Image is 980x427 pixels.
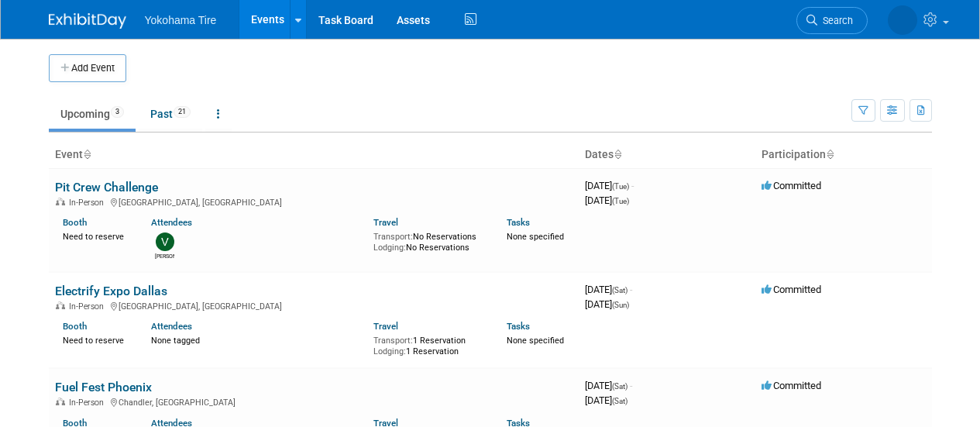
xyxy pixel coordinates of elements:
span: Yokohama Tire [145,14,217,26]
span: Committed [762,180,821,191]
div: [GEOGRAPHIC_DATA], [GEOGRAPHIC_DATA] [55,195,573,208]
span: Lodging: [373,346,406,356]
a: Booth [63,321,87,332]
img: Vincent Baud [156,232,174,251]
span: None specified [507,232,564,242]
th: Participation [755,142,932,168]
span: [DATE] [585,394,628,406]
span: [DATE] [585,284,632,295]
a: Travel [373,321,398,332]
img: In-Person Event [56,198,65,205]
a: Electrify Expo Dallas [55,284,167,298]
a: Tasks [507,217,530,228]
img: In-Person Event [56,398,65,405]
div: Vincent Baud [155,251,174,260]
span: (Tue) [612,197,629,205]
span: [DATE] [585,195,629,206]
img: In-Person Event [56,301,65,309]
a: Sort by Start Date [614,148,621,160]
a: Booth [63,217,87,228]
a: Fuel Fest Phoenix [55,380,152,394]
a: Upcoming3 [49,99,136,129]
div: Chandler, [GEOGRAPHIC_DATA] [55,395,573,408]
div: No Reservations No Reservations [373,229,483,253]
th: Dates [579,142,755,168]
span: - [631,180,634,191]
span: Search [817,15,853,26]
div: None tagged [151,332,362,346]
span: In-Person [69,198,108,208]
div: 1 Reservation 1 Reservation [373,332,483,356]
a: Pit Crew Challenge [55,180,158,195]
span: 3 [111,106,124,118]
span: Committed [762,284,821,295]
span: (Sat) [612,397,628,405]
div: Need to reserve [63,229,129,243]
span: None specified [507,336,564,346]
a: Attendees [151,321,192,332]
a: Attendees [151,217,192,228]
span: [DATE] [585,180,634,191]
a: Search [796,7,868,34]
span: In-Person [69,301,108,312]
div: [GEOGRAPHIC_DATA], [GEOGRAPHIC_DATA] [55,299,573,312]
span: (Tue) [612,182,629,191]
a: Sort by Event Name [83,148,91,160]
span: Transport: [373,336,413,346]
span: - [630,380,632,391]
a: Tasks [507,321,530,332]
span: (Sun) [612,301,629,309]
a: Travel [373,217,398,228]
img: GEOFF DUNIVIN [888,5,917,35]
span: Committed [762,380,821,391]
span: (Sat) [612,286,628,294]
span: [DATE] [585,380,632,391]
a: Past21 [139,99,202,129]
th: Event [49,142,579,168]
span: Lodging: [373,243,406,253]
span: Transport: [373,232,413,242]
div: Need to reserve [63,332,129,346]
span: [DATE] [585,298,629,310]
span: (Sat) [612,382,628,391]
img: ExhibitDay [49,13,126,29]
span: - [630,284,632,295]
a: Sort by Participation Type [826,148,834,160]
span: 21 [174,106,191,118]
button: Add Event [49,54,126,82]
span: In-Person [69,398,108,408]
